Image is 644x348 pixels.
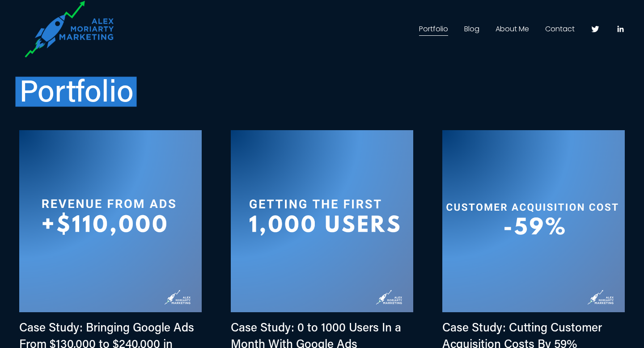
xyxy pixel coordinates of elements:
img: Case Study: 0 to 1000 Users In a Month With Google Ads [231,130,413,313]
a: Contact [545,22,575,36]
img: AlexMoriarty [19,0,134,58]
img: Case Study: Bringing Google Ads From $130,000 to $240,000 in Monthly Revenue [19,130,202,313]
img: Case Study: Cutting Customer Acquisition Costs By 59% [442,130,625,313]
a: Blog [464,22,479,36]
a: About Me [496,22,529,36]
a: LinkedIn [616,25,625,34]
span: Portfolio [19,70,134,110]
a: Portfolio [419,22,448,36]
a: Twitter [591,25,600,34]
